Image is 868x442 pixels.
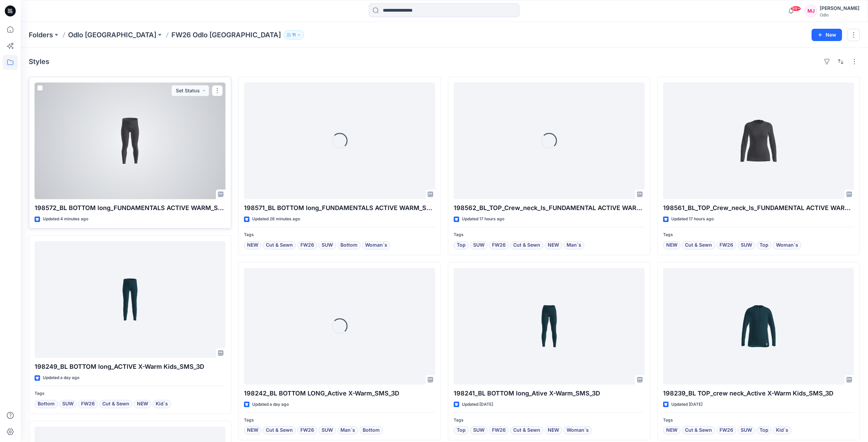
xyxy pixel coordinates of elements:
[81,400,95,408] span: FW26
[663,268,854,385] a: 198239_BL TOP_crew neck_Active X-Warm Kids_SMS_3D
[156,400,168,408] span: Kid`s
[513,426,540,434] span: Cut & Sewn
[567,426,589,434] span: Woman`s
[363,426,380,434] span: Bottom
[29,30,53,40] a: Folders
[38,400,55,408] span: Bottom
[685,241,712,249] span: Cut & Sewn
[760,241,768,249] span: Top
[29,57,49,66] h4: Styles
[791,6,801,11] span: 99+
[820,4,859,12] div: [PERSON_NAME]
[340,241,358,249] span: Bottom
[68,30,156,40] a: Odlo [GEOGRAPHIC_DATA]
[244,203,435,213] p: 198571_BL BOTTOM long_FUNDAMENTALS ACTIVE WARM_SMS_3D
[671,401,702,408] p: Updated [DATE]
[741,426,752,434] span: SUW
[62,400,74,408] span: SUW
[244,417,435,424] p: Tags
[266,426,293,434] span: Cut & Sewn
[805,5,817,17] div: MJ
[454,417,645,424] p: Tags
[300,241,314,249] span: FW26
[663,203,854,213] p: 198561_BL_TOP_Crew_neck_ls_FUNDAMENTAL ACTIVE WARM_SMS_3D
[513,241,540,249] span: Cut & Sewn
[776,426,788,434] span: Kid`s
[292,31,296,39] p: 11
[322,426,333,434] span: SUW
[35,362,225,372] p: 198249_BL BOTTOM long_ACTIVE X-Warm Kids_SMS_3D
[663,82,854,199] a: 198561_BL_TOP_Crew_neck_ls_FUNDAMENTAL ACTIVE WARM_SMS_3D
[252,401,289,408] p: Updated a day ago
[462,401,493,408] p: Updated [DATE]
[685,426,712,434] span: Cut & Sewn
[266,241,293,249] span: Cut & Sewn
[820,12,859,17] div: Odlo
[454,389,645,398] p: 198241_BL BOTTOM long_Ative X-Warm_SMS_3D
[340,426,355,434] span: Man`s
[548,241,559,249] span: NEW
[322,241,333,249] span: SUW
[473,241,484,249] span: SUW
[43,374,79,381] p: Updated a day ago
[300,426,314,434] span: FW26
[102,400,129,408] span: Cut & Sewn
[492,426,506,434] span: FW26
[244,231,435,238] p: Tags
[457,426,466,434] span: Top
[454,203,645,213] p: 198562_BL_TOP_Crew_neck_ls_FUNDAMENTAL ACTIVE WARM_SMS_3D
[741,241,752,249] span: SUW
[462,216,504,223] p: Updated 17 hours ago
[567,241,581,249] span: Man`s
[457,241,466,249] span: Top
[720,241,733,249] span: FW26
[671,216,714,223] p: Updated 17 hours ago
[35,203,225,213] p: 198572_BL BOTTOM long_FUNDAMENTALS ACTIVE WARM_SMS_3D
[454,231,645,238] p: Tags
[137,400,148,408] span: NEW
[663,231,854,238] p: Tags
[776,241,798,249] span: Woman`s
[454,268,645,385] a: 198241_BL BOTTOM long_Ative X-Warm_SMS_3D
[244,389,435,398] p: 198242_BL BOTTOM LONG_Active X-Warm_SMS_3D
[171,30,281,40] p: FW26 Odlo [GEOGRAPHIC_DATA]
[663,417,854,424] p: Tags
[247,426,258,434] span: NEW
[548,426,559,434] span: NEW
[812,29,842,41] button: New
[666,426,677,434] span: NEW
[720,426,733,434] span: FW26
[284,30,304,40] button: 11
[365,241,387,249] span: Woman`s
[473,426,484,434] span: SUW
[666,241,677,249] span: NEW
[35,241,225,358] a: 198249_BL BOTTOM long_ACTIVE X-Warm Kids_SMS_3D
[247,241,258,249] span: NEW
[760,426,768,434] span: Top
[663,389,854,398] p: 198239_BL TOP_crew neck_Active X-Warm Kids_SMS_3D
[252,216,300,223] p: Updated 28 minutes ago
[35,82,225,199] a: 198572_BL BOTTOM long_FUNDAMENTALS ACTIVE WARM_SMS_3D
[43,216,88,223] p: Updated 4 minutes ago
[35,390,225,397] p: Tags
[492,241,506,249] span: FW26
